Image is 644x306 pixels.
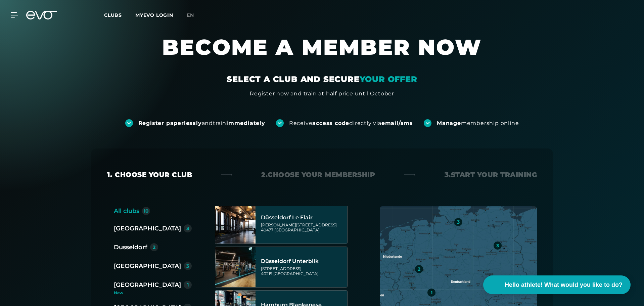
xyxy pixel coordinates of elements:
font: Hello athlete! What would you like to do? [505,281,623,288]
div: 2 [418,267,420,271]
font: [GEOGRAPHIC_DATA] [274,227,320,232]
font: Register paperlessly [138,120,202,126]
a: Clubs [104,12,135,18]
font: Düsseldorf Unterbilk [261,258,319,264]
font: 40477 [261,227,273,232]
font: directly via [349,120,381,126]
font: 2. [261,171,268,179]
font: New [114,290,123,295]
font: [STREET_ADDRESS] [261,266,302,271]
font: Register now and train at half price until October [250,90,394,97]
div: 3 [457,220,460,224]
font: SELECT A CLUB AND SECURE [227,74,359,84]
font: 3. [445,171,451,179]
div: 1 [431,290,432,295]
font: train [213,120,226,126]
font: 1. [107,171,112,179]
font: email/sms [381,120,413,126]
font: BECOME A MEMBER NOW [162,34,482,60]
button: Hello athlete! What would you like to do? [483,275,631,294]
font: [GEOGRAPHIC_DATA] [273,271,319,276]
font: 3 [186,225,189,231]
font: Choose your membership [268,171,375,179]
font: membership online [461,120,519,126]
font: [GEOGRAPHIC_DATA] [114,225,181,232]
font: Clubs [104,12,122,18]
font: immediately [226,120,265,126]
img: Düsseldorf Unterbilk [215,247,256,287]
font: Receive [289,120,313,126]
font: 1 [187,282,189,288]
a: en [187,11,202,19]
font: [GEOGRAPHIC_DATA] [114,262,181,270]
font: Manage [437,120,461,126]
img: Düsseldorf Le Flair [215,203,256,244]
font: Choose your club [115,171,192,179]
font: Start your training [451,171,537,179]
font: 10 [144,208,149,214]
font: 3 [186,263,189,269]
font: YOUR OFFER [360,74,417,84]
font: 2 [153,244,155,250]
font: access code [312,120,349,126]
a: MYEVO LOGIN [135,12,173,18]
font: Dusseldorf [114,244,147,251]
div: 3 [496,243,499,248]
font: All clubs [114,207,139,215]
font: [GEOGRAPHIC_DATA] [114,281,181,289]
font: en [187,12,194,18]
font: [PERSON_NAME][STREET_ADDRESS] [261,222,337,227]
font: 40219 [261,271,272,276]
font: and [202,120,213,126]
font: Düsseldorf Le Flair [261,214,313,221]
